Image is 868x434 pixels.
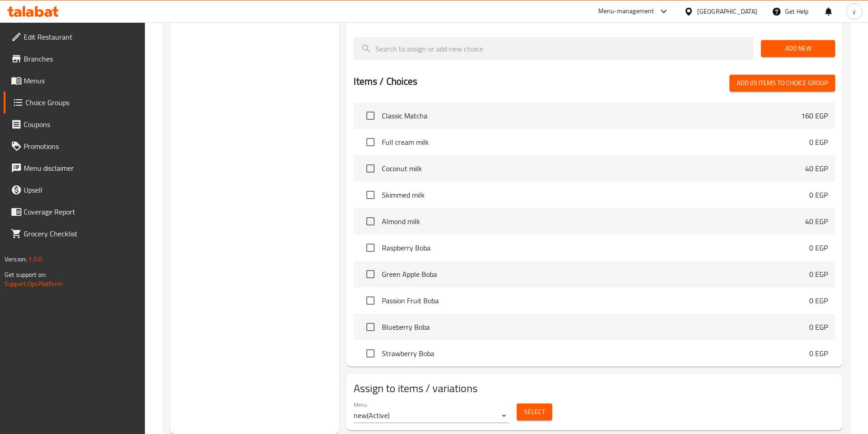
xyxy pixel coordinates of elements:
[4,135,145,157] a: Promotions
[768,43,828,54] span: Add New
[24,184,138,195] span: Upsell
[853,6,856,16] span: y
[382,348,809,359] span: Strawberry Boba
[805,163,828,174] p: 40 EGP
[805,216,828,227] p: 40 EGP
[4,113,145,135] a: Coupons
[4,201,145,223] a: Coverage Report
[382,322,809,332] span: Blueberry Boba
[382,295,809,306] span: Passion Fruit Boba
[361,265,380,284] span: Select choice
[354,402,367,407] label: Menu
[737,77,828,89] span: Add (0) items to choice group
[382,110,801,121] span: Classic Matcha
[382,163,805,174] span: Coconut milk
[4,26,145,48] a: Edit Restaurant
[361,106,380,125] span: Select choice
[382,137,809,148] span: Full cream milk
[4,223,145,245] a: Grocery Checklist
[809,348,828,359] p: 0 EGP
[382,189,809,200] span: Skimmed milk
[729,75,835,92] button: Add (0) items to choice group
[809,269,828,280] p: 0 EGP
[361,317,380,337] span: Select choice
[361,133,380,152] span: Select choice
[4,48,145,70] a: Branches
[697,6,757,16] div: [GEOGRAPHIC_DATA]
[5,269,46,281] span: Get support on:
[24,163,138,174] span: Menu disclaimer
[24,119,138,130] span: Coupons
[801,110,828,121] p: 160 EGP
[809,322,828,332] p: 0 EGP
[354,75,417,88] h2: Items / Choices
[361,291,380,310] span: Select choice
[24,31,138,42] span: Edit Restaurant
[24,228,138,239] span: Grocery Checklist
[361,238,380,257] span: Select choice
[5,278,62,290] a: Support.OpsPlatform
[24,141,138,152] span: Promotions
[24,53,138,64] span: Branches
[354,381,835,396] h2: Assign to items / variations
[361,344,380,363] span: Select choice
[382,242,809,253] span: Raspberry Boba
[809,295,828,306] p: 0 EGP
[809,242,828,253] p: 0 EGP
[361,159,380,178] span: Select choice
[26,97,138,108] span: Choice Groups
[361,185,380,204] span: Select choice
[809,189,828,200] p: 0 EGP
[4,157,145,179] a: Menu disclaimer
[4,70,145,92] a: Menus
[761,40,835,57] button: Add New
[354,408,509,423] div: new(Active)
[4,92,145,113] a: Choice Groups
[809,137,828,148] p: 0 EGP
[354,37,754,60] input: search
[598,6,654,17] div: Menu-management
[382,216,805,227] span: Almond milk
[24,206,138,217] span: Coverage Report
[24,75,138,86] span: Menus
[28,253,42,265] span: 1.0.0
[5,253,27,265] span: Version:
[361,212,380,231] span: Select choice
[4,179,145,201] a: Upsell
[524,406,545,418] span: Select
[382,269,809,280] span: Green Apple Boba
[517,403,552,420] button: Select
